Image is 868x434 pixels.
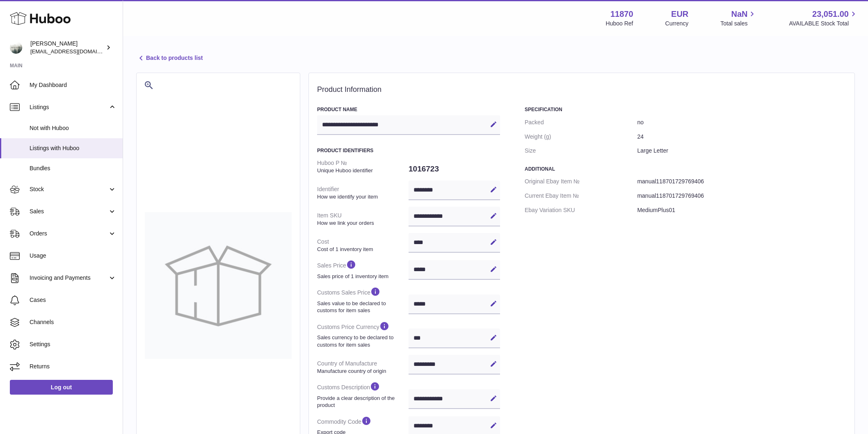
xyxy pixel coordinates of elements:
a: NaN Total sales [720,9,757,27]
dd: manual118701729769406 [637,174,846,189]
span: 23,051.00 [812,9,849,20]
span: Settings [30,340,116,348]
dt: Size [525,144,637,158]
strong: How we link your orders [317,219,407,227]
strong: How we identify your item [317,193,407,201]
h2: Product Information [317,85,846,94]
dt: Weight (g) [525,130,637,144]
span: [EMAIL_ADDRESS][DOMAIN_NAME] [30,48,121,55]
a: Log out [10,380,113,395]
dd: 1016723 [409,160,500,178]
div: Huboo Ref [606,20,633,27]
dt: Huboo P № [317,156,409,177]
span: AVAILABLE Stock Total [789,20,858,27]
span: Channels [30,318,116,326]
span: Not with Huboo [30,124,116,132]
span: Stock [30,185,108,193]
dt: Item SKU [317,208,409,230]
img: no-photo-large.jpg [145,212,292,359]
div: Currency [665,20,689,27]
img: internalAdmin-11870@internal.huboo.com [10,41,22,54]
dd: manual118701729769406 [637,189,846,203]
span: Returns [30,363,116,370]
span: NaN [731,9,747,20]
span: Total sales [720,20,757,27]
a: Back to products list [136,53,203,63]
strong: Manufacture country of origin [317,368,407,375]
dd: 24 [637,130,846,144]
dd: no [637,115,846,130]
span: Bundles [30,164,116,172]
div: [PERSON_NAME] [30,40,104,55]
span: Sales [30,208,108,215]
span: Orders [30,230,108,238]
dt: Sales Price [317,256,409,283]
strong: Cost of 1 inventory item [317,246,407,253]
span: My Dashboard [30,81,116,89]
strong: EUR [671,9,688,20]
span: Listings with Huboo [30,144,116,152]
strong: Sales price of 1 inventory item [317,273,407,280]
strong: Unique Huboo identifier [317,167,407,174]
strong: Sales value to be declared to customs for item sales [317,300,407,314]
dt: Customs Sales Price [317,283,409,317]
dt: Current Ebay Item № [525,189,637,203]
dt: Original Ebay Item № [525,174,637,189]
span: Listings [30,103,108,111]
dt: Cost [317,235,409,256]
dd: MediumPlus01 [637,203,846,217]
span: Usage [30,252,116,260]
dt: Customs Price Currency [317,318,409,352]
dd: Large Letter [637,144,846,158]
a: 23,051.00 AVAILABLE Stock Total [789,9,858,27]
strong: Sales currency to be declared to customs for item sales [317,334,407,348]
dt: Packed [525,115,637,130]
span: Invoicing and Payments [30,274,108,282]
h3: Specification [525,106,846,113]
dt: Identifier [317,182,409,203]
h3: Additional [525,166,846,172]
strong: Provide a clear description of the product [317,395,407,409]
h3: Product Identifiers [317,147,500,154]
dt: Ebay Variation SKU [525,203,637,217]
span: Cases [30,296,116,304]
dt: Customs Description [317,378,409,412]
strong: 11870 [610,9,633,20]
h3: Product Name [317,106,500,113]
dt: Country of Manufacture [317,356,409,378]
